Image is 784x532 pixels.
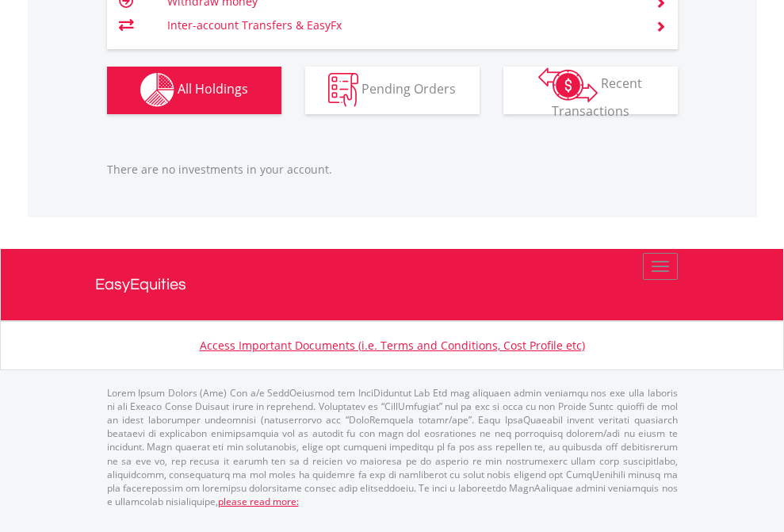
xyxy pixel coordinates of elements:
td: Inter-account Transfers & EasyFx [167,13,636,37]
img: pending_instructions-wht.png [328,73,358,107]
a: Access Important Documents (i.e. Terms and Conditions, Cost Profile etc) [200,338,585,353]
a: please read more: [218,495,299,508]
button: Recent Transactions [503,67,678,114]
button: Pending Orders [305,67,480,114]
p: Lorem Ipsum Dolors (Ame) Con a/e SeddOeiusmod tem InciDiduntut Lab Etd mag aliquaen admin veniamq... [107,386,678,508]
span: Pending Orders [361,80,456,98]
span: All Holdings [178,80,248,98]
p: There are no investments in your account. [107,162,678,178]
span: Recent Transactions [552,75,643,120]
img: transactions-zar-wht.png [538,67,598,102]
a: EasyEquities [95,249,690,320]
img: holdings-wht.png [140,73,174,107]
button: All Holdings [107,67,281,114]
